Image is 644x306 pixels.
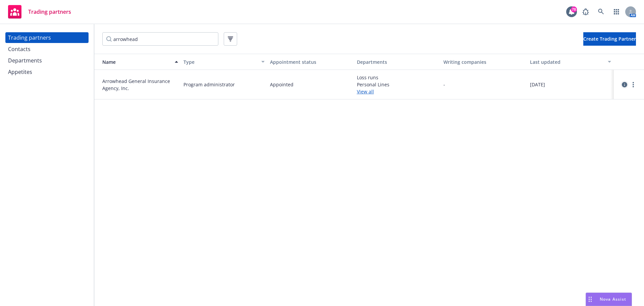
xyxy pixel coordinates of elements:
span: - [443,81,445,88]
div: Departments [8,55,42,66]
button: Appointment status [267,54,354,70]
div: Type [183,58,257,65]
span: Create Trading Partner [583,36,636,42]
span: Trading partners [28,9,71,14]
div: Writing companies [443,58,525,65]
button: Name [94,54,181,70]
a: Search [594,5,608,18]
div: Last updated [530,58,604,65]
span: Loss runs [357,74,438,81]
a: Report a Bug [579,5,592,18]
a: Trading partners [5,32,89,43]
div: Drag to move [586,293,594,306]
a: Trading partners [5,2,74,21]
span: Personal Lines [357,81,438,88]
div: Name [97,58,171,65]
a: View all [357,88,438,95]
a: Contacts [5,44,89,54]
button: Type [181,54,267,70]
button: Writing companies [441,54,527,70]
div: 78 [571,6,577,12]
a: Departments [5,55,89,66]
div: Contacts [8,44,31,54]
span: Nova Assist [600,296,626,302]
div: Departments [357,58,438,65]
a: more [629,81,637,89]
a: Switch app [610,5,623,18]
span: Program administrator [183,81,235,88]
span: Arrowhead General Insurance Agency, Inc. [102,78,178,92]
button: Create Trading Partner [583,32,636,46]
button: Departments [354,54,441,70]
div: Appetites [8,67,32,77]
span: [DATE] [530,81,545,88]
button: Nova Assist [586,293,632,306]
span: Appointed [270,81,293,88]
a: circleInformation [621,81,629,89]
div: Trading partners [8,32,51,43]
a: Appetites [5,67,89,77]
div: Appointment status [270,58,351,65]
button: Last updated [527,54,614,70]
input: Filter by keyword... [102,32,218,46]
